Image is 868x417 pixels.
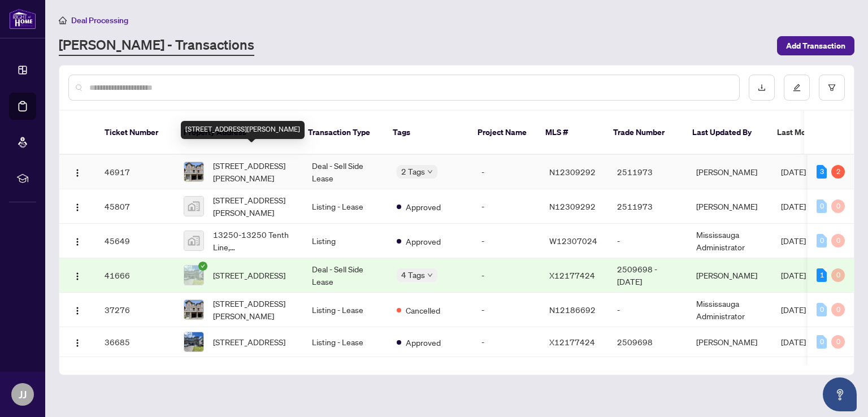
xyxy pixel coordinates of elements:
[184,162,203,181] img: thumbnail-img
[549,236,597,246] span: W12307024
[73,272,82,281] img: Logo
[73,203,82,212] img: Logo
[781,167,806,177] span: [DATE]
[303,224,388,258] td: Listing
[817,303,827,316] div: 0
[9,8,36,29] img: logo
[213,297,294,322] span: [STREET_ADDRESS][PERSON_NAME]
[817,199,827,213] div: 0
[549,337,595,347] span: X12177424
[549,270,595,280] span: X12177424
[831,335,845,349] div: 0
[536,111,604,155] th: MLS #
[68,266,86,284] button: Logo
[184,332,203,351] img: thumbnail-img
[472,224,540,258] td: -
[427,169,433,175] span: down
[786,37,845,55] span: Add Transaction
[73,168,82,177] img: Logo
[819,75,845,101] button: filter
[749,75,775,101] button: download
[384,111,468,155] th: Tags
[303,155,388,189] td: Deal - Sell Side Lease
[831,199,845,213] div: 0
[68,333,86,351] button: Logo
[406,336,441,349] span: Approved
[68,301,86,319] button: Logo
[784,75,810,101] button: edit
[608,258,687,293] td: 2509698 - [DATE]
[96,224,175,258] td: 45649
[406,201,441,213] span: Approved
[213,228,294,253] span: 13250-13250 Tenth Line, [GEOGRAPHIC_DATA], [GEOGRAPHIC_DATA], [GEOGRAPHIC_DATA]
[406,235,441,247] span: Approved
[549,305,596,315] span: N12186692
[184,231,203,250] img: thumbnail-img
[96,327,175,357] td: 36685
[73,237,82,246] img: Logo
[198,262,207,271] span: check-circle
[96,155,175,189] td: 46917
[758,84,766,92] span: download
[549,167,596,177] span: N12309292
[73,306,82,315] img: Logo
[781,201,806,211] span: [DATE]
[687,224,772,258] td: Mississauga Administrator
[59,16,67,24] span: home
[401,165,425,178] span: 2 Tags
[96,189,175,224] td: 45807
[781,305,806,315] span: [DATE]
[68,197,86,215] button: Logo
[96,293,175,327] td: 37276
[817,335,827,349] div: 0
[683,111,768,155] th: Last Updated By
[687,258,772,293] td: [PERSON_NAME]
[472,155,540,189] td: -
[68,163,86,181] button: Logo
[687,327,772,357] td: [PERSON_NAME]
[687,293,772,327] td: Mississauga Administrator
[472,327,540,357] td: -
[175,111,299,155] th: Property Address
[823,377,857,411] button: Open asap
[472,189,540,224] td: -
[472,293,540,327] td: -
[303,189,388,224] td: Listing - Lease
[303,293,388,327] td: Listing - Lease
[608,293,687,327] td: -
[213,194,294,219] span: [STREET_ADDRESS][PERSON_NAME]
[608,224,687,258] td: -
[68,232,86,250] button: Logo
[817,234,827,247] div: 0
[608,189,687,224] td: 2511973
[299,111,384,155] th: Transaction Type
[303,258,388,293] td: Deal - Sell Side Lease
[472,258,540,293] td: -
[608,327,687,357] td: 2509698
[213,336,285,348] span: [STREET_ADDRESS]
[213,159,294,184] span: [STREET_ADDRESS][PERSON_NAME]
[687,189,772,224] td: [PERSON_NAME]
[687,155,772,189] td: [PERSON_NAME]
[831,303,845,316] div: 0
[831,234,845,247] div: 0
[817,268,827,282] div: 1
[406,304,440,316] span: Cancelled
[781,337,806,347] span: [DATE]
[831,268,845,282] div: 0
[781,270,806,280] span: [DATE]
[604,111,683,155] th: Trade Number
[831,165,845,179] div: 2
[549,201,596,211] span: N12309292
[71,15,128,25] span: Deal Processing
[184,197,203,216] img: thumbnail-img
[303,327,388,357] td: Listing - Lease
[401,268,425,281] span: 4 Tags
[777,126,846,138] span: Last Modified Date
[19,386,27,402] span: JJ
[73,338,82,347] img: Logo
[828,84,836,92] span: filter
[817,165,827,179] div: 3
[781,236,806,246] span: [DATE]
[184,266,203,285] img: thumbnail-img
